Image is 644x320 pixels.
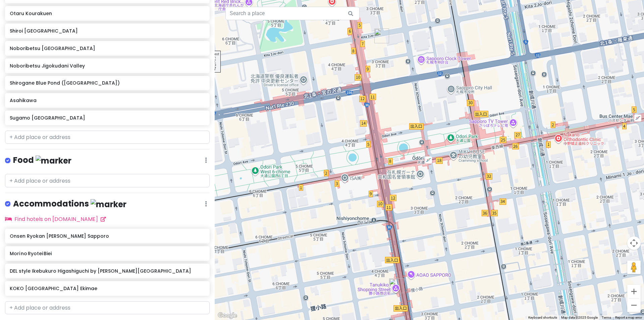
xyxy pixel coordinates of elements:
[10,80,205,86] h6: Shirogane Blue Pond ([GEOGRAPHIC_DATA])
[10,268,205,274] h6: DEL style Ikebukuro Higashiguchi by [PERSON_NAME][GEOGRAPHIC_DATA]
[91,199,126,210] img: marker
[13,155,71,166] h4: Food
[216,311,238,320] a: Open this area in Google Maps (opens a new window)
[10,28,205,34] h6: Shiroi [GEOGRAPHIC_DATA]
[10,285,205,291] h6: KOKO [GEOGRAPHIC_DATA] Ekimae
[374,29,389,43] div: KOKO HOTEL Sapporo Ekimae
[627,299,641,312] button: Zoom out
[627,285,641,298] button: Zoom in
[561,316,598,319] span: Map data ©2025 Google
[13,198,126,210] h4: Accommodations
[10,63,205,69] h6: Noboribetsu Jigokudani Valley
[5,174,210,187] input: + Add place or address
[216,311,238,320] img: Google
[10,10,205,16] h6: Otaru Kourakuen
[10,97,205,103] h6: Asahikawa
[10,45,205,51] h6: Noboribetsu [GEOGRAPHIC_DATA]
[10,250,205,257] h6: Mori no Ryotei Biei
[5,215,106,223] a: Find hotels on [DOMAIN_NAME]
[5,301,210,315] input: + Add place or address
[389,278,404,293] div: Tanukikoji Shopping Street
[615,316,642,319] a: Report a map error
[528,315,557,320] button: Keyboard shortcuts
[627,261,641,274] button: Drag Pegman onto the map to open Street View
[10,233,205,239] h6: Onsen Ryokan [PERSON_NAME] Sapporo
[225,7,360,20] input: Search a place
[5,131,210,144] input: + Add place or address
[602,316,611,319] a: Terms
[36,155,71,166] img: marker
[10,115,205,121] h6: Sugamo [GEOGRAPHIC_DATA]
[627,236,641,250] button: Map camera controls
